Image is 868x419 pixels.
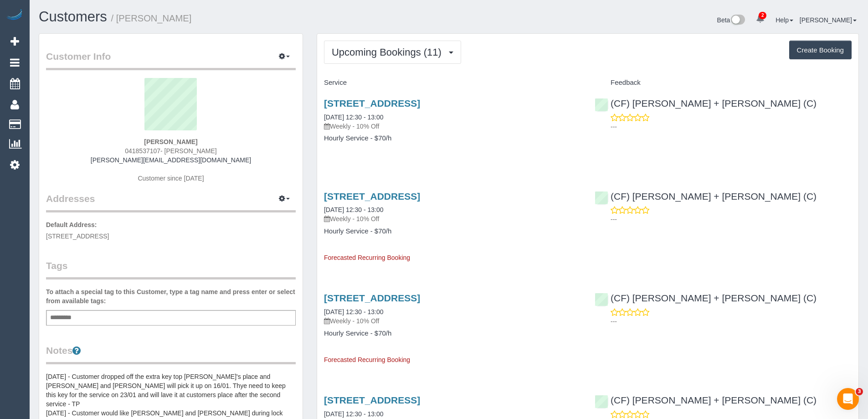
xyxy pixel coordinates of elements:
a: [PERSON_NAME][EMAIL_ADDRESS][DOMAIN_NAME] [91,156,251,164]
small: / [PERSON_NAME] [111,13,192,23]
a: (CF) [PERSON_NAME] + [PERSON_NAME] (C) [595,395,817,405]
label: To attach a special tag to this Customer, type a tag name and press enter or select from availabl... [46,287,296,305]
span: Customer since [DATE] [138,175,204,182]
a: [DATE] 12:30 - 13:00 [324,206,383,213]
span: [STREET_ADDRESS] [46,233,109,240]
span: Upcoming Bookings (11) [332,47,446,58]
legend: Customer Info [46,50,296,70]
a: [DATE] 12:30 - 13:00 [324,410,383,418]
h4: Hourly Service - $70/h [324,134,581,142]
strong: [PERSON_NAME] [144,138,197,145]
span: 3 [856,388,863,395]
a: [PERSON_NAME] [800,16,857,24]
h4: Hourly Service - $70/h [324,228,581,235]
legend: Tags [46,259,296,279]
h4: Feedback [595,79,852,87]
a: Help [776,16,793,24]
a: 2 [751,9,769,29]
label: Default Address: [46,220,97,229]
a: [STREET_ADDRESS] [324,191,420,202]
button: Upcoming Bookings (11) [324,41,461,64]
p: Weekly - 10% Off [324,316,581,326]
h4: Service [324,79,581,87]
a: [STREET_ADDRESS] [324,395,420,405]
p: Weekly - 10% Off [324,214,581,223]
a: (CF) [PERSON_NAME] + [PERSON_NAME] (C) [595,191,817,202]
p: --- [611,122,852,131]
p: --- [611,317,852,326]
span: 2 [759,12,766,19]
a: (CF) [PERSON_NAME] + [PERSON_NAME] (C) [595,98,817,109]
button: Create Booking [789,41,852,60]
iframe: Intercom live chat [837,388,859,410]
a: Customers [39,9,107,25]
img: Automaid Logo [5,9,24,22]
span: Forecasted Recurring Booking [324,254,410,261]
span: 0418537107- [PERSON_NAME] [125,147,217,155]
a: [STREET_ADDRESS] [324,293,420,303]
a: (CF) [PERSON_NAME] + [PERSON_NAME] (C) [595,293,817,303]
a: [STREET_ADDRESS] [324,98,420,109]
a: Beta [717,16,745,24]
span: Forecasted Recurring Booking [324,356,410,363]
legend: Notes [46,344,296,364]
img: New interface [730,15,745,26]
p: --- [611,215,852,224]
h4: Hourly Service - $70/h [324,330,581,337]
p: Weekly - 10% Off [324,122,581,131]
a: [DATE] 12:30 - 13:00 [324,114,383,121]
a: [DATE] 12:30 - 13:00 [324,308,383,316]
